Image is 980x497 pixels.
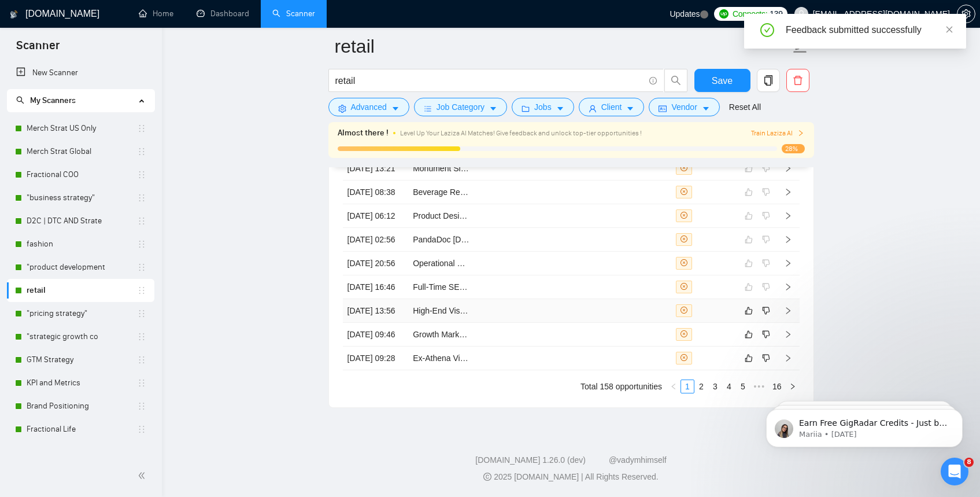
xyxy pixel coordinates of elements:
span: user [797,10,805,18]
td: [DATE] 09:28 [343,347,409,370]
span: close-circle [681,283,687,290]
button: setting [957,5,975,23]
a: Brand Positioning [27,395,137,418]
a: homeHome [139,9,173,19]
a: setting [957,9,975,19]
a: Merch Strat US Only [27,117,137,140]
button: search [664,69,687,92]
li: "product development [7,256,154,279]
span: Client [601,101,622,113]
a: KPI and Metrics [27,371,137,395]
span: caret-down [489,104,497,113]
span: dislike [762,330,770,339]
button: delete [786,69,809,92]
a: Fractional Life [27,418,137,441]
span: search [16,96,24,104]
span: check-circle [760,23,774,37]
img: upwork-logo.png [719,9,728,19]
span: copyright [483,473,491,481]
button: Save [694,69,750,92]
span: 8 [964,458,974,467]
li: Total 158 opportunities [580,380,662,393]
span: close-circle [681,212,687,219]
span: Job Category [437,101,485,113]
a: Operational Excellence Manager – SOP Implementation (Non-IT / Retail Operations Expert) [413,259,741,268]
span: Almost there ! [338,127,389,139]
a: dashboardDashboard [197,9,249,19]
span: holder [137,402,146,411]
a: 3 [709,380,722,393]
span: holder [137,170,146,179]
span: close-circle [681,354,687,361]
span: right [797,130,804,137]
button: folderJobscaret-down [512,98,574,116]
span: holder [137,240,146,249]
iframe: Intercom notifications message [749,385,980,466]
span: right [784,354,792,362]
span: close-circle [681,164,687,171]
td: Growth Marketer: Scale Fun Family Sports Products in DTC eCommerce [408,323,474,347]
a: Merch Strat Global [27,140,137,163]
a: New Scanner [16,61,145,84]
span: holder [137,355,146,365]
span: My Scanners [30,95,76,105]
a: PandaDoc [DEMOGRAPHIC_DATA] Designer- 3 High Converting Sales Quote [DEMOGRAPHIC_DATA] [413,235,787,244]
span: Jobs [534,101,552,113]
span: left [670,383,677,390]
button: dislike [759,351,773,365]
span: holder [137,147,146,156]
td: Ex-Athena Virtual Assistant Wanted for Female-Founded Boutique Consultancy [408,347,474,370]
li: "business strategy" [7,186,154,209]
span: search [665,75,687,86]
button: userClientcaret-down [579,98,645,116]
a: High-End Visual Consultant for Emerging Luxury Brand [413,306,611,315]
span: close-circle [681,330,687,337]
li: KPI and Metrics [7,371,154,395]
td: Beverage Retail & Distribution Specialist – USA Market [408,181,474,204]
span: right [784,307,792,315]
li: D2C | DTC AND Strate [7,209,154,233]
span: Save [712,73,733,88]
span: close-circle [681,259,687,266]
td: [DATE] 06:12 [343,204,409,228]
span: close-circle [681,235,687,242]
li: "pricing strategy" [7,302,154,325]
span: caret-down [391,104,400,113]
span: double-left [138,470,149,481]
td: [DATE] 16:46 [343,275,409,299]
li: New Scanner [7,61,154,84]
span: ••• [750,380,768,393]
span: user [589,104,597,113]
span: holder [137,193,146,203]
span: right [784,283,792,291]
td: [DATE] 13:21 [343,157,409,181]
a: "pricing strategy" [27,302,137,325]
button: dislike [759,327,773,341]
a: retail [27,279,137,302]
button: dislike [759,304,773,318]
span: like [745,330,753,339]
li: Next 5 Pages [750,380,768,393]
span: right [784,164,792,172]
input: Search Freelance Jobs... [335,73,644,88]
a: 16 [769,380,785,393]
td: PandaDoc Templete Designer- 3 High Converting Sales Quote Templete [408,228,474,252]
button: idcardVendorcaret-down [649,98,719,116]
button: Train Laziza AI [751,128,804,139]
span: close-circle [681,188,687,195]
span: delete [787,75,809,86]
td: Operational Excellence Manager – SOP Implementation (Non-IT / Retail Operations Expert) [408,252,474,275]
td: Full-Time SEO Specialist (Computer Retail and Hardware Company) [408,275,474,299]
span: holder [137,124,146,133]
td: [DATE] 08:38 [343,181,409,204]
li: 2 [694,380,708,393]
span: right [789,383,796,390]
span: right [784,259,792,267]
a: Fractional COO [27,163,137,186]
span: setting [957,9,975,19]
button: settingAdvancedcaret-down [328,98,409,116]
span: close [945,25,953,34]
